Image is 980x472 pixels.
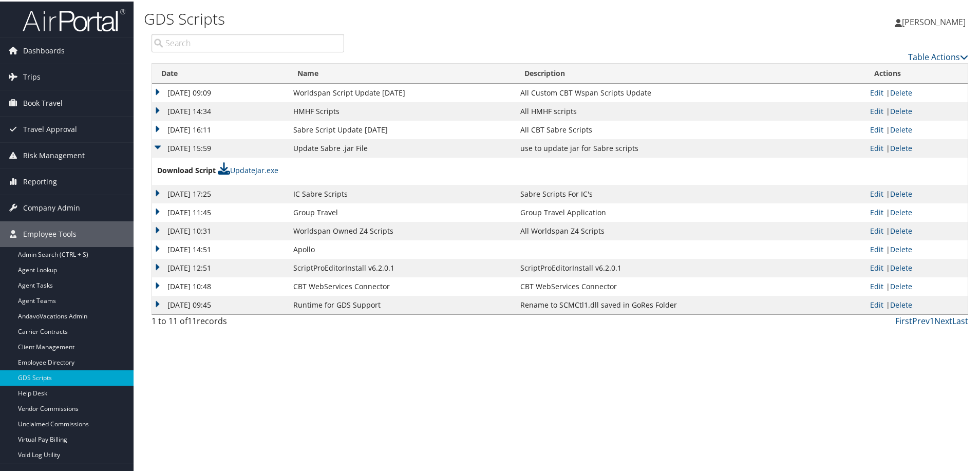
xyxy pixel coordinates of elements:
td: IC Sabre Scripts [288,183,516,202]
td: All HMHF scripts [515,101,865,119]
td: Worldspan Script Update [DATE] [288,82,516,101]
td: All Custom CBT Wspan Scripts Update [515,82,865,101]
a: Prev [912,314,930,325]
div: 1 to 11 of records [152,313,344,331]
a: Delete [890,123,912,133]
td: | [865,202,968,220]
td: [DATE] 14:34 [152,101,288,119]
a: Edit [870,280,883,290]
td: [DATE] 16:11 [152,119,288,138]
span: Download Script [157,163,216,175]
a: First [895,314,912,325]
td: | [865,138,968,156]
td: All CBT Sabre Scripts [515,119,865,138]
span: [PERSON_NAME] [902,15,966,26]
td: | [865,183,968,202]
td: [DATE] 14:51 [152,239,288,257]
a: Delete [890,206,912,216]
a: Edit [870,261,883,271]
a: Edit [870,86,883,96]
td: | [865,220,968,239]
td: [DATE] 12:51 [152,257,288,276]
td: Worldspan Owned Z4 Scripts [288,220,516,239]
th: Actions [865,62,968,82]
span: 11 [187,314,197,325]
a: Edit [870,142,883,152]
td: CBT WebServices Connector [515,276,865,294]
td: ScriptProEditorInstall v6.2.0.1 [515,257,865,276]
td: Sabre Scripts For IC's [515,183,865,202]
td: | [865,276,968,294]
a: Delete [890,261,912,271]
span: Risk Management [23,141,85,167]
td: Sabre Script Update [DATE] [288,119,516,138]
td: | [865,119,968,138]
a: Edit [870,224,883,234]
a: Edit [870,105,883,115]
td: [DATE] 10:31 [152,220,288,239]
a: Delete [890,224,912,234]
td: Group Travel Application [515,202,865,220]
a: UpdateJar.exe [218,164,278,174]
a: Edit [870,206,883,216]
td: Update Sabre .jar File [288,138,516,156]
span: Trips [23,63,41,88]
span: Employee Tools [23,220,77,246]
td: use to update jar for Sabre scripts [515,138,865,156]
input: Search [152,32,344,51]
a: Delete [890,298,912,308]
a: Edit [870,123,883,133]
td: HMHF Scripts [288,101,516,119]
a: Delete [890,105,912,115]
td: | [865,294,968,313]
span: Reporting [23,167,57,193]
th: Description: activate to sort column ascending [515,62,865,82]
a: Edit [870,243,883,253]
span: Company Admin [23,194,80,219]
img: airportal-logo.png [23,7,125,31]
a: Delete [890,243,912,253]
a: Next [934,314,952,325]
a: 1 [930,314,934,325]
td: Group Travel [288,202,516,220]
td: [DATE] 15:59 [152,138,288,156]
td: All Worldspan Z4 Scripts [515,220,865,239]
td: | [865,257,968,276]
a: Last [952,314,968,325]
a: Delete [890,187,912,197]
td: CBT WebServices Connector [288,276,516,294]
a: Table Actions [908,50,968,61]
td: | [865,101,968,119]
a: Edit [870,187,883,197]
td: [DATE] 09:09 [152,82,288,101]
td: [DATE] 17:25 [152,183,288,202]
td: [DATE] 09:45 [152,294,288,313]
td: Runtime for GDS Support [288,294,516,313]
th: Name: activate to sort column ascending [288,62,516,82]
a: Delete [890,280,912,290]
td: [DATE] 11:45 [152,202,288,220]
td: [DATE] 10:48 [152,276,288,294]
td: Apollo [288,239,516,257]
td: ScriptProEditorInstall v6.2.0.1 [288,257,516,276]
span: Dashboards [23,36,65,62]
a: Delete [890,86,912,96]
a: Edit [870,298,883,308]
h1: GDS Scripts [144,7,699,28]
td: | [865,82,968,101]
td: | [865,239,968,257]
span: Travel Approval [23,115,77,141]
th: Date: activate to sort column ascending [152,62,288,82]
td: Rename to SCMCtl1.dll saved in GoRes Folder [515,294,865,313]
a: [PERSON_NAME] [895,5,976,36]
a: Delete [890,142,912,152]
span: Book Travel [23,89,63,115]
